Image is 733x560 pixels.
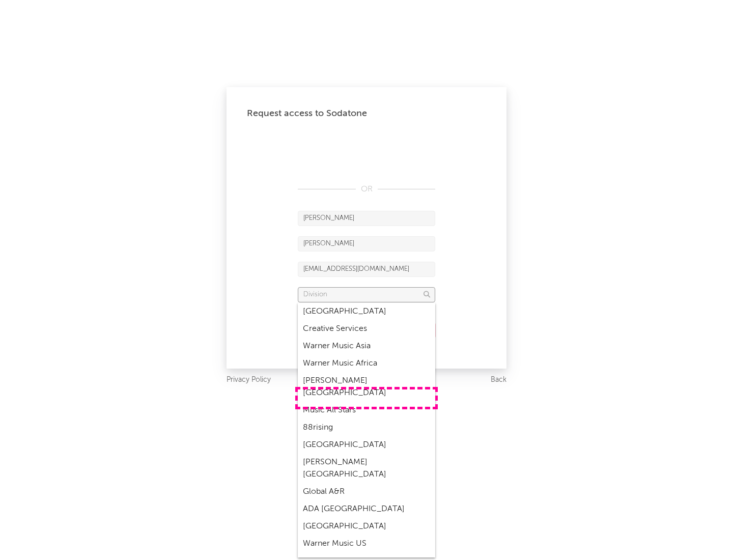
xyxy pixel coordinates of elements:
[298,262,435,277] input: Email
[298,402,435,419] div: Music All Stars
[227,374,271,386] a: Privacy Policy
[298,436,435,454] div: [GEOGRAPHIC_DATA]
[298,338,435,355] div: Warner Music Asia
[298,303,435,320] div: [GEOGRAPHIC_DATA]
[298,183,435,195] div: OR
[298,355,435,372] div: Warner Music Africa
[491,374,506,386] a: Back
[298,500,435,518] div: ADA [GEOGRAPHIC_DATA]
[298,419,435,436] div: 88rising
[298,372,435,402] div: [PERSON_NAME] [GEOGRAPHIC_DATA]
[298,211,435,226] input: First Name
[298,535,435,552] div: Warner Music US
[247,107,486,120] div: Request access to Sodatone
[298,236,435,251] input: Last Name
[298,454,435,483] div: [PERSON_NAME] [GEOGRAPHIC_DATA]
[298,320,435,338] div: Creative Services
[298,518,435,535] div: [GEOGRAPHIC_DATA]
[298,483,435,500] div: Global A&R
[298,287,435,302] input: Division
